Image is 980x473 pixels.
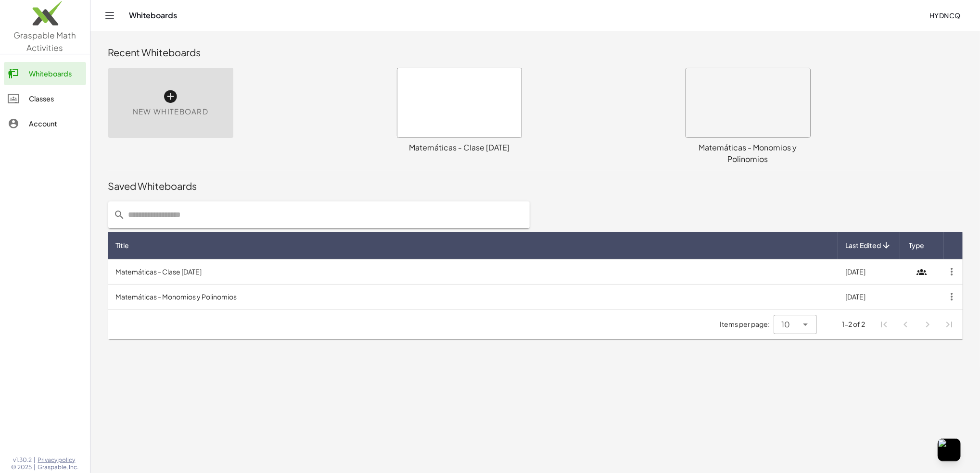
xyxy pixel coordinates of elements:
a: Account [4,112,86,135]
div: Classes [29,93,82,104]
button: Toggle navigation [102,8,117,23]
a: Classes [4,87,86,110]
a: Privacy policy [38,456,79,464]
div: Matemáticas - Monomios y Polinomios [686,142,811,165]
a: Whiteboards [4,62,86,85]
span: © 2025 [12,463,32,471]
nav: Pagination Navigation [873,313,960,336]
span: Last Edited [846,240,881,250]
button: hydncq [922,7,968,24]
span: New Whiteboard [133,106,208,117]
span: | [34,463,36,471]
td: Matemáticas - Clase [DATE] [108,259,838,284]
span: v1.30.2 [13,456,32,464]
span: Graspable, Inc. [38,463,79,471]
span: | [34,456,36,464]
div: Recent Whiteboards [108,46,963,59]
span: hydncq [929,11,961,20]
span: Items per page: [720,319,774,329]
td: Matemáticas - Monomios y Polinomios [108,284,838,309]
div: Saved Whiteboards [108,179,963,193]
div: Whiteboards [29,68,82,79]
i: Collaborative [913,263,930,280]
div: Account [29,118,82,129]
span: Type [909,240,924,250]
span: Title [116,240,129,250]
td: [DATE] [838,259,900,284]
div: 1-2 of 2 [842,319,865,329]
div: Matemáticas - Clase [DATE] [397,142,522,153]
span: Graspable Math Activities [14,30,76,53]
td: [DATE] [838,284,900,309]
span: 10 [781,319,790,330]
i: prepended action [114,209,126,221]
